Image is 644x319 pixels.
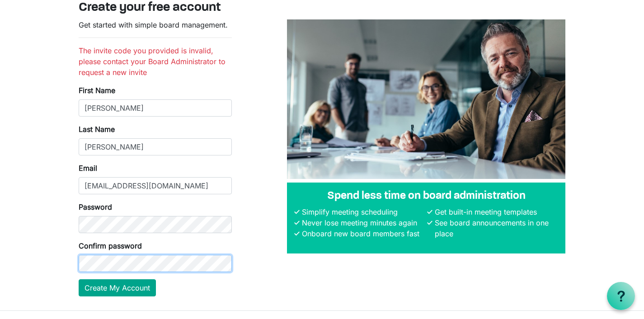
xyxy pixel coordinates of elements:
label: Password [79,202,112,212]
label: Confirm password [79,240,142,251]
label: First Name [79,85,115,96]
label: Email [79,163,97,174]
label: Last Name [79,124,115,135]
li: The invite code you provided is invalid, please contact your Board Administrator to request a new... [79,45,232,78]
li: Onboard new board members fast [300,228,425,239]
span: Get started with simple board management. [79,20,228,29]
img: A photograph of board members sitting at a table [287,19,565,179]
button: Create My Account [79,279,156,296]
li: Never lose meeting minutes again [300,217,425,228]
li: See board announcements in one place [432,217,558,239]
li: Simplify meeting scheduling [300,206,425,217]
h4: Spend less time on board administration [294,190,558,203]
li: Get built-in meeting templates [432,206,558,217]
h3: Create your free account [79,0,566,16]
